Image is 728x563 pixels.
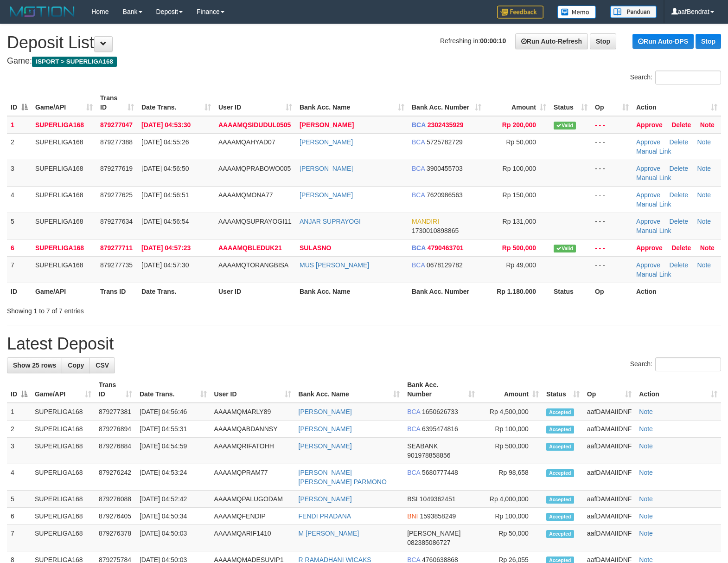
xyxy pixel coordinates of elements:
[32,57,117,67] span: ISPORT > SUPERLIGA168
[506,261,536,269] span: Rp 49,000
[427,261,463,269] span: Copy 0678129782 to clipboard
[408,90,485,116] th: Bank Acc. Number: activate to sort column ascending
[7,239,32,256] td: 6
[95,376,136,403] th: Trans ID: activate to sort column ascending
[31,525,95,551] td: SUPERLIGA168
[299,425,352,433] a: [PERSON_NAME]
[7,186,32,213] td: 4
[636,218,660,225] a: Approve
[639,408,653,415] a: Note
[141,191,189,199] span: [DATE] 04:56:51
[136,376,211,403] th: Date Trans.: activate to sort column ascending
[407,425,420,433] span: BCA
[7,376,31,403] th: ID: activate to sort column descending
[636,244,663,252] a: Approve
[141,244,191,252] span: [DATE] 04:57:23
[420,512,456,520] span: Copy 1593858249 to clipboard
[7,464,31,491] td: 4
[95,464,136,491] td: 879276242
[31,491,95,508] td: SUPERLIGA168
[31,508,95,525] td: SUPERLIGA168
[141,261,189,269] span: [DATE] 04:57:30
[141,138,189,146] span: [DATE] 04:55:26
[7,57,721,66] h4: Game:
[95,438,136,464] td: 879276884
[136,525,211,551] td: [DATE] 04:50:03
[480,37,506,45] strong: 00:00:10
[13,362,56,369] span: Show 25 rows
[211,438,295,464] td: AAAAMQRIFATOHH
[32,213,96,239] td: SUPERLIGA168
[7,33,721,52] h1: Deposit List
[407,452,450,459] span: Copy 901978858856 to clipboard
[670,191,688,199] a: Delete
[583,403,635,421] td: aafDAMAIIDNF
[670,218,688,225] a: Delete
[407,469,420,476] span: BCA
[636,227,671,234] a: Manual Link
[515,33,588,49] a: Run Auto-Refresh
[95,525,136,551] td: 879276378
[136,491,211,508] td: [DATE] 04:52:42
[502,121,536,129] span: Rp 200,000
[296,283,408,300] th: Bank Acc. Name
[300,138,353,146] a: [PERSON_NAME]
[591,283,632,300] th: Op
[138,90,215,116] th: Date Trans.: activate to sort column ascending
[7,256,32,283] td: 7
[546,513,574,521] span: Accepted
[479,438,543,464] td: Rp 500,000
[412,227,459,234] span: Copy 1730010898865 to clipboard
[32,160,96,186] td: SUPERLIGA168
[655,357,721,371] input: Search:
[636,165,660,172] a: Approve
[557,6,596,19] img: Button%20Memo.svg
[636,138,660,146] a: Approve
[591,186,632,213] td: - - -
[299,442,352,450] a: [PERSON_NAME]
[95,403,136,421] td: 879277381
[211,491,295,508] td: AAAAMQPALUGODAM
[636,201,671,208] a: Manual Link
[100,218,133,225] span: 879277634
[591,256,632,283] td: - - -
[412,138,425,146] span: BCA
[7,335,721,353] h1: Latest Deposit
[95,508,136,525] td: 879276405
[7,357,62,373] a: Show 25 rows
[136,464,211,491] td: [DATE] 04:53:24
[502,244,536,252] span: Rp 500,000
[32,186,96,213] td: SUPERLIGA168
[670,261,688,269] a: Delete
[479,403,543,421] td: Rp 4,500,000
[427,138,463,146] span: Copy 5725782729 to clipboard
[697,261,711,269] a: Note
[7,90,32,116] th: ID: activate to sort column descending
[546,443,574,451] span: Accepted
[546,530,574,538] span: Accepted
[31,464,95,491] td: SUPERLIGA168
[7,133,32,160] td: 2
[218,261,288,269] span: AAAAMQTORANGBISA
[670,165,688,172] a: Delete
[138,283,215,300] th: Date Trans.
[427,165,463,172] span: Copy 3900455703 to clipboard
[506,138,536,146] span: Rp 50,000
[639,469,653,476] a: Note
[7,303,296,316] div: Showing 1 to 7 of 7 entries
[403,376,479,403] th: Bank Acc. Number: activate to sort column ascending
[32,283,96,300] th: Game/API
[96,90,138,116] th: Trans ID: activate to sort column ascending
[412,121,426,129] span: BCA
[591,116,632,134] td: - - -
[7,403,31,421] td: 1
[141,121,191,129] span: [DATE] 04:53:30
[95,491,136,508] td: 879276088
[215,90,296,116] th: User ID: activate to sort column ascending
[427,191,463,199] span: Copy 7620986563 to clipboard
[7,491,31,508] td: 5
[32,116,96,134] td: SUPERLIGA168
[141,165,189,172] span: [DATE] 04:56:50
[639,495,653,503] a: Note
[636,148,671,155] a: Manual Link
